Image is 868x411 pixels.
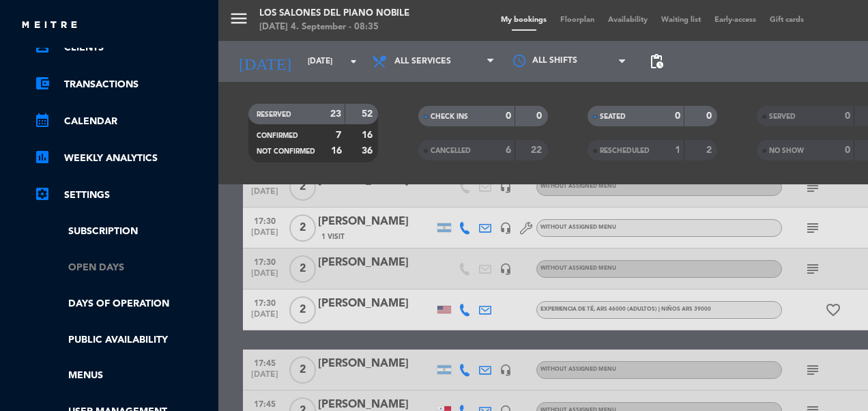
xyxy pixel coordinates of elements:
a: calendar_monthCalendar [34,113,212,130]
i: account_balance_wallet [34,75,50,91]
a: Public availability [34,332,212,348]
a: Menus [34,368,212,384]
a: account_boxClients [34,40,212,56]
img: MEITRE [20,20,78,31]
i: settings_applications [34,186,50,202]
a: Subscription [34,224,212,240]
a: Days of operation [34,296,212,312]
i: assessment [34,149,50,165]
a: account_balance_walletTransactions [34,76,212,93]
span: pending_actions [648,53,665,70]
a: Open Days [34,260,212,276]
a: assessmentWeekly Analytics [34,150,212,167]
a: Settings [34,187,212,203]
i: calendar_month [34,112,50,128]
